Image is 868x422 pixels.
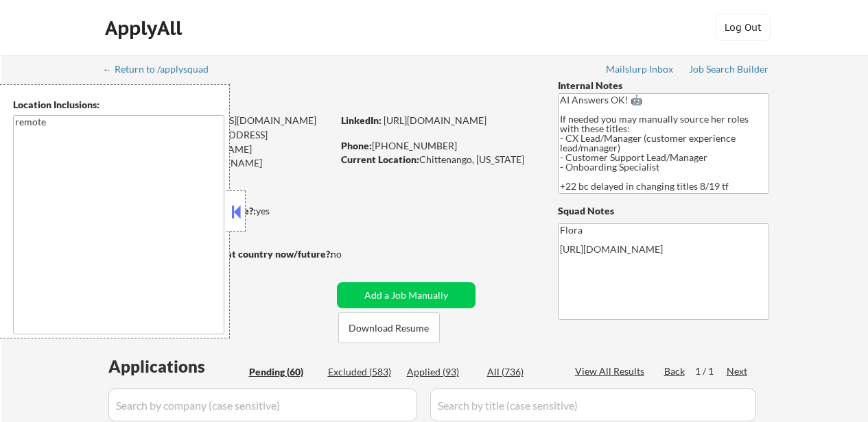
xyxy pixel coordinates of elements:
div: Back [664,364,686,378]
input: Search by company (case sensitive) [108,388,417,421]
div: [PHONE_NUMBER] [341,139,535,153]
div: Excluded (583) [328,365,397,379]
a: ← Return to /applysquad [103,64,222,77]
a: Job Search Builder [689,64,769,77]
div: Pending (60) [249,365,318,379]
button: Download Resume [338,312,440,343]
div: View All Results [575,364,648,378]
div: no [331,247,370,261]
div: Chittenango, [US_STATE] [341,153,535,166]
a: [URL][DOMAIN_NAME] [384,114,486,126]
div: Applications [108,358,244,375]
div: 1 / 1 [695,364,727,378]
div: Job Search Builder [689,64,769,74]
button: Log Out [716,14,771,41]
div: Squad Notes [558,204,769,218]
button: Add a Job Manually [337,282,476,308]
strong: Phone: [341,140,372,151]
div: Internal Notes [558,79,769,92]
div: All (736) [487,365,556,379]
strong: LinkedIn: [341,114,382,126]
div: ApplyAll [105,16,186,40]
div: Mailslurp Inbox [606,64,675,74]
div: Applied (93) [407,365,476,379]
div: Location Inclusions: [13,98,224,112]
input: Search by title (case sensitive) [430,388,756,421]
strong: Current Location: [341,153,419,165]
div: Next [727,364,749,378]
div: ← Return to /applysquad [103,64,222,74]
a: Mailslurp Inbox [606,64,675,77]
